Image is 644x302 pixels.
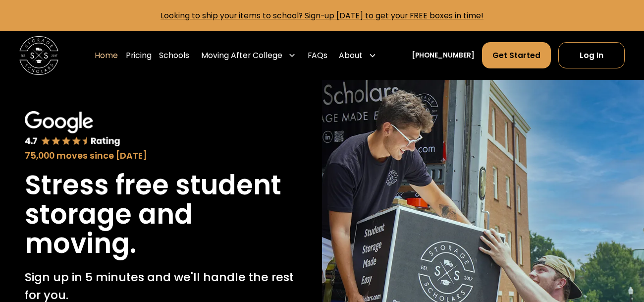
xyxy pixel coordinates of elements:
[95,42,118,69] a: Home
[159,42,189,69] a: Schools
[197,42,300,69] div: Moving After College
[412,51,475,61] a: [PHONE_NUMBER]
[25,171,297,259] h1: Stress free student storage and moving.
[25,149,297,163] div: 75,000 moves since [DATE]
[19,36,58,75] a: home
[335,42,380,69] div: About
[25,111,120,148] img: Google 4.7 star rating
[201,50,282,61] div: Moving After College
[126,42,152,69] a: Pricing
[308,42,327,69] a: FAQs
[19,36,58,75] img: Storage Scholars main logo
[558,42,625,68] a: Log In
[339,50,363,61] div: About
[161,10,483,21] a: Looking to ship your items to school? Sign-up [DATE] to get your FREE boxes in time!
[482,42,550,68] a: Get Started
